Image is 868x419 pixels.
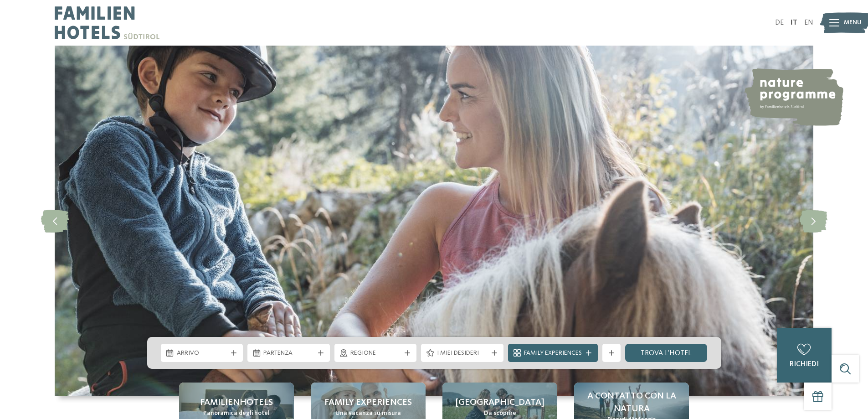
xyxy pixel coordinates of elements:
span: Family Experiences [524,349,582,358]
span: Familienhotels [200,396,273,409]
span: Una vacanza su misura [335,409,401,418]
a: IT [791,19,797,26]
span: Family experiences [324,396,412,409]
span: I miei desideri [437,349,488,358]
img: nature programme by Familienhotels Südtirol [743,68,843,126]
span: Da scoprire [484,409,516,418]
span: [GEOGRAPHIC_DATA] [456,396,544,409]
img: Family hotel Alto Adige: the happy family places! [55,46,813,396]
span: A contatto con la natura [583,390,680,415]
span: Partenza [263,349,314,358]
a: EN [804,19,813,26]
span: Regione [350,349,401,358]
span: richiedi [790,361,819,368]
span: Panoramica degli hotel [203,409,270,418]
span: Arrivo [177,349,227,358]
a: trova l’hotel [625,344,708,362]
span: Menu [844,18,862,27]
a: DE [775,19,784,26]
a: richiedi [777,328,832,383]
